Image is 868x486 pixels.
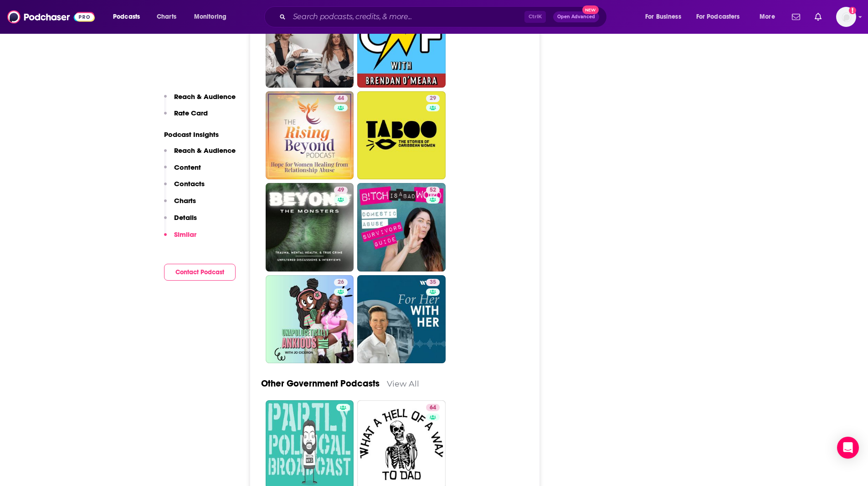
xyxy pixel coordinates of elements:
p: Podcast Insights [164,130,236,139]
button: open menu [753,10,786,24]
p: Contacts [174,179,205,188]
a: Other Government Podcasts [261,378,380,389]
p: Details [174,213,197,222]
img: Podchaser - Follow, Share and Rate Podcasts [7,8,95,26]
a: 35 [357,275,446,364]
span: 26 [338,278,344,287]
a: 49 [334,187,348,194]
span: 29 [430,94,436,103]
div: Search podcasts, credits, & more... [273,6,616,27]
a: View All [387,379,419,388]
span: Podcasts [113,10,140,23]
span: More [760,10,775,23]
a: 29 [426,95,440,102]
img: User Profile [836,7,856,27]
button: Details [164,213,197,230]
span: Charts [157,10,176,23]
button: open menu [690,10,753,24]
p: Similar [174,230,196,239]
a: Show notifications dropdown [788,9,804,25]
a: 52 [426,187,440,194]
button: Content [164,163,201,180]
span: Open Advanced [557,15,595,19]
a: 29 [357,91,446,180]
span: Monitoring [194,10,226,23]
input: Search podcasts, credits, & more... [289,10,524,24]
a: Show notifications dropdown [811,9,825,25]
button: Contacts [164,179,205,196]
button: Charts [164,196,196,213]
span: 35 [430,278,436,287]
a: 52 [357,183,446,272]
button: Rate Card [164,109,208,125]
button: Similar [164,230,196,247]
a: 26 [334,279,348,286]
p: Reach & Audience [174,146,236,155]
a: 49 [266,183,354,272]
button: Reach & Audience [164,92,236,109]
button: Reach & Audience [164,146,236,163]
button: open menu [639,10,693,24]
span: 52 [430,186,436,195]
p: Rate Card [174,109,208,117]
button: Open AdvancedNew [553,11,599,22]
span: 49 [338,186,344,195]
a: 64 [426,404,440,411]
div: Open Intercom Messenger [837,437,859,459]
span: Logged in as AtriaBooks [836,7,856,27]
span: 64 [430,403,436,413]
span: For Business [645,10,681,23]
p: Content [174,163,201,172]
a: 44 [266,91,354,180]
a: 35 [426,279,440,286]
button: open menu [107,10,152,24]
button: Show profile menu [836,7,856,27]
span: New [582,5,599,14]
span: For Podcasters [696,10,740,23]
button: open menu [188,10,238,24]
a: Charts [151,10,182,24]
a: 44 [334,95,348,102]
button: Contact Podcast [164,264,236,281]
p: Reach & Audience [174,92,236,101]
span: 44 [338,94,344,103]
a: 26 [266,275,354,364]
p: Charts [174,196,196,205]
svg: Add a profile image [849,7,856,14]
span: Ctrl K [524,11,546,23]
